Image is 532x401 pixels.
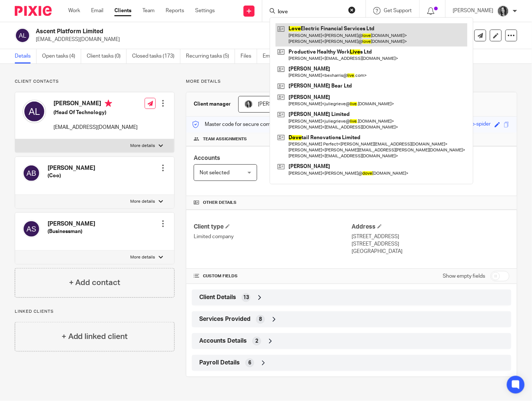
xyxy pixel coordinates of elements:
[130,254,155,260] p: More details
[15,28,30,43] img: svg%3E
[194,223,352,231] h4: Client type
[195,7,215,14] a: Settings
[443,273,486,280] label: Show empty fields
[241,49,257,64] a: Files
[203,136,247,142] span: Team assignments
[142,7,155,14] a: Team
[200,170,229,175] span: Not selected
[48,172,95,179] h5: (Coo)
[91,7,103,14] a: Email
[48,228,95,235] h5: (Businessman)
[69,277,121,288] h4: + Add contact
[243,294,249,301] span: 13
[68,7,80,14] a: Work
[53,124,138,131] p: [EMAIL_ADDRESS][DOMAIN_NAME]
[23,220,40,238] img: svg%3E
[15,49,37,64] a: Details
[199,294,236,301] span: Client Details
[105,100,112,107] i: Primary
[15,6,52,16] img: Pixie
[23,100,46,123] img: svg%3E
[258,102,298,107] span: [PERSON_NAME]
[53,109,138,116] h5: (Head Of Technology)
[36,28,341,35] h2: Ascent Platform Limited
[192,121,319,128] p: Master code for secure communications and files
[15,309,175,315] p: Linked clients
[23,164,40,182] img: svg%3E
[130,199,155,205] p: More details
[194,233,352,240] p: Limited company
[352,223,509,231] h4: Address
[248,359,251,367] span: 6
[352,233,509,240] p: [STREET_ADDRESS]
[199,337,247,345] span: Accounts Details
[114,7,131,14] a: Clients
[53,100,138,109] h4: [PERSON_NAME]
[130,143,155,149] p: More details
[199,315,251,323] span: Services Provided
[263,49,283,64] a: Emails
[384,8,412,13] span: Get Support
[62,331,128,342] h4: + Add linked client
[194,273,352,279] h4: CUSTOM FIELDS
[194,155,220,161] span: Accounts
[497,5,509,17] img: brodie%203%20small.jpg
[203,200,236,206] span: Other details
[132,49,180,64] a: Closed tasks (173)
[48,164,95,172] h4: [PERSON_NAME]
[15,79,175,85] p: Client contacts
[36,36,417,43] p: [EMAIL_ADDRESS][DOMAIN_NAME]
[186,79,517,85] p: More details
[453,7,494,14] p: [PERSON_NAME]
[255,337,258,345] span: 2
[352,248,509,255] p: [GEOGRAPHIC_DATA]
[199,359,240,367] span: Payroll Details
[277,9,343,16] input: Search
[87,49,127,64] a: Client tasks (0)
[348,6,356,14] button: Clear
[186,49,235,64] a: Recurring tasks (5)
[244,100,253,109] img: brodie%203%20small.jpg
[166,7,184,14] a: Reports
[194,100,231,108] h3: Client manager
[259,316,262,323] span: 8
[352,240,509,248] p: [STREET_ADDRESS]
[48,220,95,228] h4: [PERSON_NAME]
[42,49,81,64] a: Open tasks (4)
